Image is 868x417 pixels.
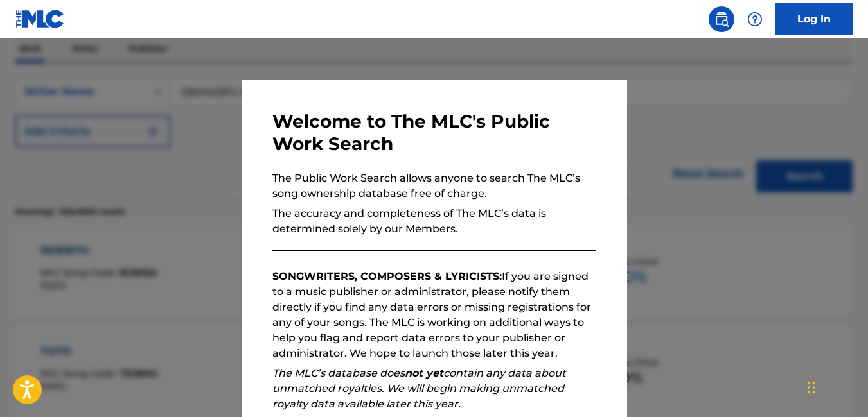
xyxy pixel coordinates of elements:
em: The MLC’s database does contain any data about unmatched royalties. We will begin making unmatche... [272,367,566,410]
a: Public Search [709,6,734,32]
div: Help [742,6,768,32]
img: help [747,12,763,27]
img: MLC Logo [15,10,65,28]
h3: Welcome to The MLC's Public Work Search [272,110,596,155]
iframe: Chat Widget [804,355,868,417]
div: Drag [808,368,815,407]
p: The Public Work Search allows anyone to search The MLC’s song ownership database free of charge. [272,171,596,201]
strong: not yet [405,367,443,379]
p: If you are signed to a music publisher or administrator, please notify them directly if you find ... [272,269,596,361]
a: Log In [775,3,853,35]
img: search [714,12,729,27]
strong: SONGWRITERS, COMPOSERS & LYRICISTS: [272,270,502,282]
p: The accuracy and completeness of The MLC’s data is determined solely by our Members. [272,206,596,237]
